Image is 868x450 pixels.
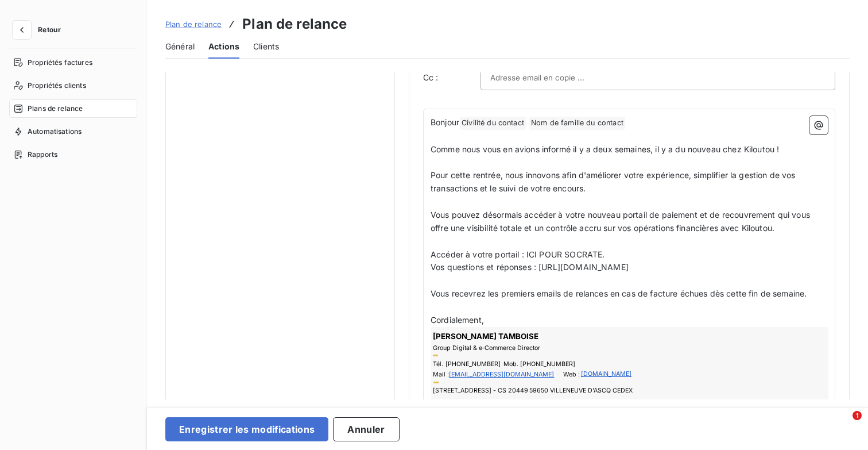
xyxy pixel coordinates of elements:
[431,289,807,298] span: Vous recevrez les premiers emails de relances en cas de facture échues dès cette fin de semaine.
[28,126,82,137] span: Automatisations
[829,411,857,439] iframe: Intercom live chat
[490,69,614,86] input: Adresse email en copie ...
[529,117,625,130] span: Nom de famille du contact
[460,117,526,130] span: Civilité du contact
[431,117,459,127] span: Bonjour
[165,417,328,441] button: Enregistrer les modifications
[208,41,239,52] span: Actions
[431,315,484,325] span: Cordialement,
[431,262,629,272] span: Vos questions et réponses : [URL][DOMAIN_NAME]
[333,417,399,441] button: Annuler
[852,411,862,420] span: 1
[9,21,70,39] button: Retour
[9,122,137,141] a: Automatisations
[28,57,92,68] span: Propriétés factures
[253,41,279,52] span: Clients
[431,210,812,233] span: Vous pouvez désormais accéder à votre nouveau portail de paiement et de recouvrement qui vous off...
[165,18,222,30] a: Plan de relance
[431,249,604,259] span: Accéder à votre portail : ICI POUR SOCRATE.
[9,145,137,164] a: Rapports
[431,170,798,193] span: Pour cette rentrée, nous innovons afin d'améliorer votre expérience, simplifier la gestion de vos...
[28,149,57,160] span: Rapports
[9,53,137,72] a: Propriétés factures
[242,14,347,34] h3: Plan de relance
[9,76,137,95] a: Propriétés clients
[165,20,222,29] span: Plan de relance
[423,72,480,83] label: Cc :
[9,99,137,118] a: Plans de relance
[165,41,195,52] span: Général
[431,144,779,154] span: Comme nous vous en avions informé il y a deux semaines, il y a du nouveau chez Kiloutou !
[38,26,61,33] span: Retour
[28,80,86,91] span: Propriétés clients
[28,103,83,114] span: Plans de relance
